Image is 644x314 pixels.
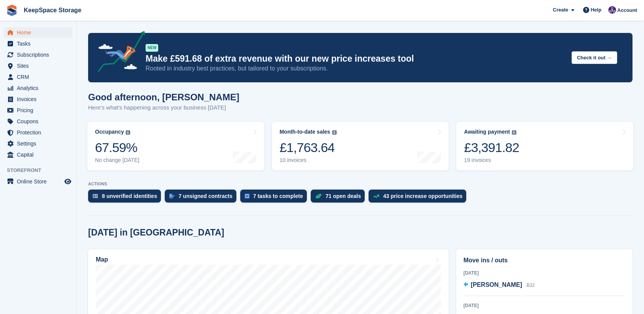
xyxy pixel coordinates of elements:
span: Pricing [17,105,63,116]
div: 8 unverified identities [102,193,157,199]
img: contract_signature_icon-13c848040528278c33f63329250d36e43548de30e8caae1d1a13099fd9432cc5.svg [169,194,175,198]
img: price-adjustments-announcement-icon-8257ccfd72463d97f412b2fc003d46551f7dbcb40ab6d574587a9cd5c0d94... [92,31,145,75]
span: Invoices [17,94,63,105]
img: deal-1b604bf984904fb50ccaf53a9ad4b4a5d6e5aea283cecdc64d6e3604feb123c2.svg [315,193,322,199]
a: menu [4,27,72,38]
span: Subscriptions [17,49,63,60]
h2: Map [96,256,108,263]
span: Protection [17,127,63,138]
h2: [DATE] in [GEOGRAPHIC_DATA] [88,227,224,238]
a: menu [4,83,72,93]
div: £3,391.82 [464,140,519,155]
a: menu [4,61,72,71]
a: menu [4,105,72,116]
div: 7 tasks to complete [253,193,303,199]
div: 10 invoices [280,157,337,164]
a: KeepSpace Storage [21,4,84,16]
div: Occupancy [95,129,124,135]
a: 43 price increase opportunities [369,190,470,206]
a: 8 unverified identities [88,190,165,206]
a: Awaiting payment £3,391.82 19 invoices [456,122,633,170]
a: menu [4,72,72,82]
a: [PERSON_NAME] B32 [464,280,535,290]
h2: Move ins / outs [464,256,625,265]
button: Check it out → [572,51,617,64]
a: menu [4,38,72,49]
img: stora-icon-8386f47178a22dfd0bd8f6a31ec36ba5ce8667c1dd55bd0f319d3a0aa187defe.svg [6,5,18,16]
div: Month-to-date sales [280,129,330,135]
div: Awaiting payment [464,129,510,135]
img: task-75834270c22a3079a89374b754ae025e5fb1db73e45f91037f5363f120a921f8.svg [245,194,249,198]
span: Coupons [17,116,63,127]
a: menu [4,138,72,149]
span: Tasks [17,38,63,49]
span: Settings [17,138,63,149]
img: Charlotte Jobling [608,6,616,14]
div: 19 invoices [464,157,519,164]
h1: Good afternoon, [PERSON_NAME] [88,92,239,102]
a: menu [4,49,72,60]
div: 7 unsigned contracts [179,193,233,199]
div: 71 open deals [326,193,361,199]
a: menu [4,116,72,127]
div: No change [DATE] [95,157,139,164]
img: icon-info-grey-7440780725fd019a000dd9b08b2336e03edf1995a4989e88bcd33f0948082b44.svg [332,130,337,135]
div: [DATE] [464,270,625,276]
span: Home [17,27,63,38]
div: 43 price increase opportunities [383,193,462,199]
img: price_increase_opportunities-93ffe204e8149a01c8c9dc8f82e8f89637d9d84a8eef4429ea346261dce0b2c0.svg [373,195,379,198]
span: Storefront [7,167,76,174]
img: verify_identity-adf6edd0f0f0b5bbfe63781bf79b02c33cf7c696d77639b501bdc392416b5a36.svg [93,194,98,198]
div: £1,763.64 [280,140,337,155]
a: 7 unsigned contracts [165,190,240,206]
p: ACTIONS [88,182,633,186]
span: Analytics [17,83,63,93]
p: Here's what's happening across your business [DATE] [88,103,239,112]
span: Online Store [17,176,63,187]
span: [PERSON_NAME] [471,281,522,288]
span: B32 [526,283,534,288]
span: Sites [17,61,63,71]
img: icon-info-grey-7440780725fd019a000dd9b08b2336e03edf1995a4989e88bcd33f0948082b44.svg [512,130,516,135]
a: Preview store [63,177,72,186]
span: Account [617,7,637,14]
a: Occupancy 67.59% No change [DATE] [87,122,264,170]
a: 7 tasks to complete [240,190,311,206]
div: NEW [146,44,158,52]
span: CRM [17,72,63,82]
a: 71 open deals [311,190,369,206]
a: menu [4,94,72,105]
span: Capital [17,149,63,160]
div: [DATE] [464,302,625,309]
a: Month-to-date sales £1,763.64 10 invoices [272,122,449,170]
span: Create [553,6,568,14]
a: menu [4,127,72,138]
p: Make £591.68 of extra revenue with our new price increases tool [146,53,565,64]
img: icon-info-grey-7440780725fd019a000dd9b08b2336e03edf1995a4989e88bcd33f0948082b44.svg [126,130,130,135]
a: menu [4,149,72,160]
div: 67.59% [95,140,139,155]
a: menu [4,176,72,187]
p: Rooted in industry best practices, but tailored to your subscriptions. [146,64,565,73]
span: Help [591,6,601,14]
